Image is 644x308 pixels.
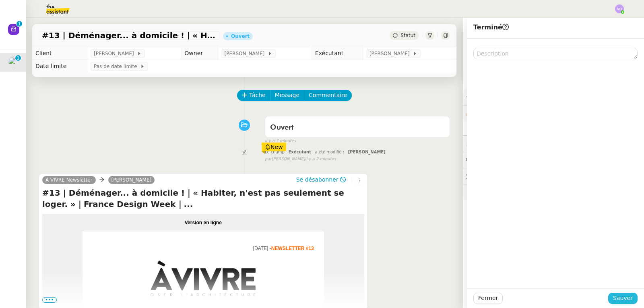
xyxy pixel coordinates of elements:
[32,47,87,60] td: Client
[94,50,137,58] span: [PERSON_NAME]
[249,91,266,100] span: Tâche
[185,220,222,225] a: Version en ligne
[466,173,552,179] span: 🕵️
[473,23,509,31] span: Terminé
[270,124,294,131] span: Ouvert
[466,157,518,163] span: 💬
[608,293,638,304] button: Sauver
[478,294,498,303] span: Fermer
[93,244,314,253] div: [DATE] -
[463,152,644,168] div: 💬Commentaires
[463,184,644,200] div: 🧴Autres
[108,176,155,184] a: [PERSON_NAME]
[94,62,140,70] span: Pas de date limite
[265,150,285,154] span: Le champ
[42,176,96,184] a: À VIVRE Newsletter
[17,55,20,62] p: 1
[315,150,345,154] span: a été modifié :
[8,57,19,68] img: users%2FnSvcPnZyQ0RA1JfSOxSfyelNlJs1%2Favatar%2Fp1050537-640x427.jpg
[293,175,349,184] button: Se désabonner
[265,156,336,163] small: [PERSON_NAME]
[141,257,266,302] img: A Vivre
[265,156,272,163] span: par
[42,31,217,39] span: #13 | Déménager... à domicile !｜« Habiter, n'est pas seulement se loger. »｜France Design Week｜...
[466,109,518,118] span: 🔐
[309,91,347,100] span: Commentaire
[225,50,268,58] span: [PERSON_NAME]
[18,21,21,28] p: 1
[466,140,522,147] span: ⏲️
[400,33,415,38] span: Statut
[15,55,21,61] nz-badge-sup: 1
[181,47,218,60] td: Owner
[271,246,314,251] b: NEWSLETTER #13
[463,89,644,105] div: ⚙️Procédures
[463,136,644,151] div: ⏲️Tâches 0:00
[615,4,624,13] img: svg
[312,47,363,60] td: Exécutant
[305,156,336,163] span: il y a 2 minutes
[296,176,339,184] span: Se désabonner
[262,143,286,151] div: New
[463,105,644,121] div: 🔐Données client
[288,150,311,154] span: Exécutant
[473,293,503,304] button: Fermer
[237,90,270,101] button: Tâche
[270,90,304,101] button: Message
[42,297,57,303] span: •••
[17,21,22,27] nz-badge-sup: 1
[265,138,296,145] span: il y a 7 minutes
[32,60,87,73] td: Date limite
[348,150,386,154] span: [PERSON_NAME]
[275,91,299,100] span: Message
[42,187,364,210] h4: #13 | Déménager... à domicile !｜« Habiter, n'est pas seulement se loger. »｜France Design Week｜...
[613,294,633,303] span: Sauver
[231,34,250,39] div: Ouvert
[463,168,644,184] div: 🕵️Autres demandes en cours
[369,50,413,58] span: [PERSON_NAME]
[466,92,508,101] span: ⚙️
[466,189,491,195] span: 🧴
[304,90,352,101] button: Commentaire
